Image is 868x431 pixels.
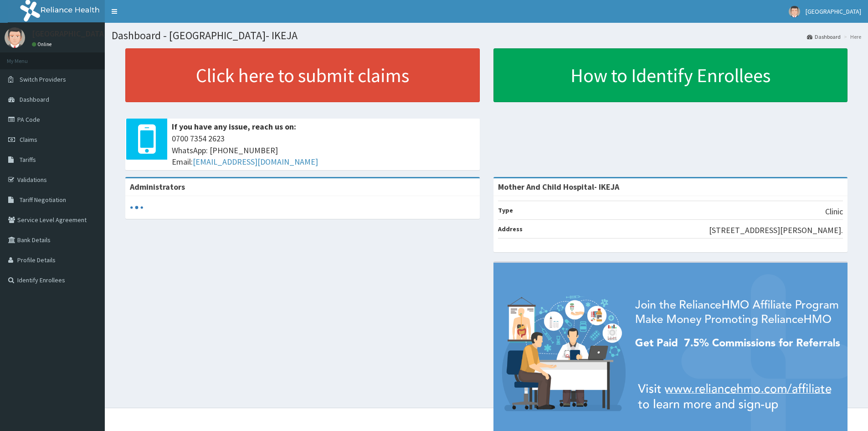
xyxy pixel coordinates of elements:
[825,206,843,218] p: Clinic
[493,48,848,102] a: How to Identify Enrollees
[32,41,54,47] a: Online
[112,30,861,42] h1: Dashboard - [GEOGRAPHIC_DATA]- IKEJA
[842,33,861,41] li: Here
[130,182,185,192] b: Administrators
[20,135,37,144] span: Claims
[125,48,480,102] a: Click here to submit claims
[789,6,800,17] img: User Image
[20,75,66,83] span: Switch Providers
[172,121,296,132] b: If you have any issue, reach us on:
[193,156,318,167] a: [EMAIL_ADDRESS][DOMAIN_NAME]
[498,225,523,233] b: Address
[20,196,66,204] span: Tariff Negotiation
[5,27,25,48] img: User Image
[32,30,107,38] p: [GEOGRAPHIC_DATA]
[709,224,843,236] p: [STREET_ADDRESS][PERSON_NAME].
[130,201,144,214] svg: audio-loading
[807,33,841,41] a: Dashboard
[172,133,475,168] span: 0700 7354 2623 WhatsApp: [PHONE_NUMBER] Email:
[498,182,619,192] strong: Mother And Child Hospital- IKEJA
[20,95,49,104] span: Dashboard
[20,156,36,164] span: Tariffs
[498,206,513,214] b: Type
[806,7,861,16] span: [GEOGRAPHIC_DATA]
